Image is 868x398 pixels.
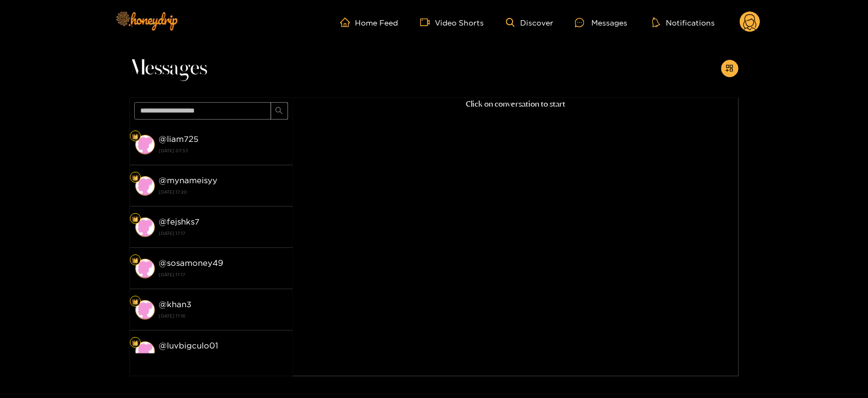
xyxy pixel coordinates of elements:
strong: @ khan3 [159,300,192,309]
strong: [DATE] 17:17 [159,270,288,279]
a: Video Shorts [420,17,484,27]
strong: [DATE] 17:16 [159,311,288,321]
img: Fan Level [132,340,139,346]
img: Fan Level [132,175,139,181]
strong: @ mynameisyy [159,176,218,185]
a: Home Feed [340,17,398,27]
span: Messages [130,55,208,82]
img: Fan Level [132,298,139,305]
button: appstore-add [721,60,739,77]
strong: [DATE] 07:53 [159,146,288,156]
a: Discover [506,18,553,27]
strong: @ liam725 [159,134,199,144]
img: Fan Level [132,257,139,264]
img: conversation [135,217,155,237]
img: conversation [135,341,155,361]
span: video-camera [420,17,435,27]
img: Fan Level [132,216,139,222]
img: conversation [135,176,155,196]
div: Messages [575,16,627,29]
button: Notifications [649,17,718,28]
strong: [DATE] 17:16 [159,352,288,362]
span: home [340,17,355,27]
img: conversation [135,300,155,320]
p: Click on conversation to start [293,98,739,110]
strong: @ luvbigculo01 [159,341,218,350]
strong: @ sosamoney49 [159,258,224,268]
strong: [DATE] 17:20 [159,187,288,197]
strong: [DATE] 17:17 [159,228,288,238]
img: Fan Level [132,133,139,140]
img: conversation [135,259,155,278]
strong: @ fejshks7 [159,217,200,226]
span: appstore-add [726,64,734,73]
img: conversation [135,135,155,154]
span: search [275,107,283,116]
button: search [271,102,288,120]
